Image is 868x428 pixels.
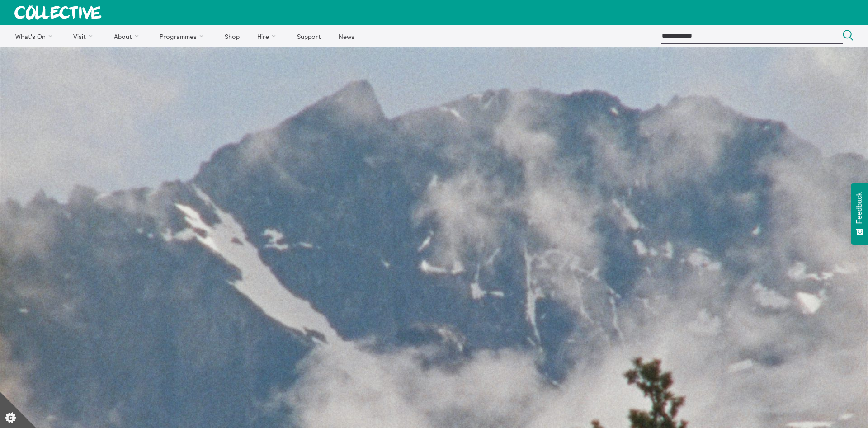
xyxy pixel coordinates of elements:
[855,192,863,224] span: Feedback
[152,25,215,47] a: Programmes
[330,25,362,47] a: News
[217,25,247,47] a: Shop
[289,25,329,47] a: Support
[250,25,288,47] a: Hire
[851,183,868,245] button: Feedback - Show survey
[66,25,104,47] a: Visit
[7,25,64,47] a: What's On
[106,25,150,47] a: About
